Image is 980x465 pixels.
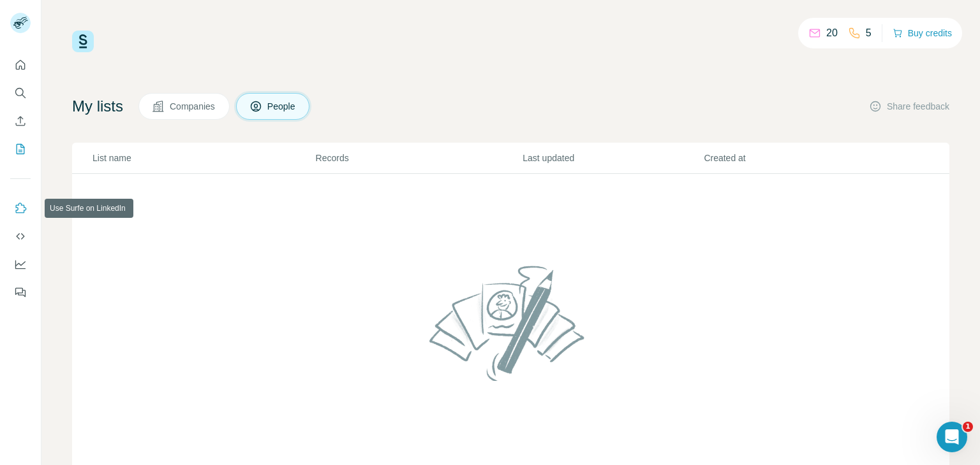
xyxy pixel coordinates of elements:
[10,225,31,248] button: Use Surfe API
[267,100,297,113] span: People
[93,152,315,164] p: List name
[10,110,31,132] button: Enrich CSV
[523,152,702,164] p: Last updated
[10,281,31,304] button: Feedback
[963,422,973,432] span: 1
[704,152,884,164] p: Created at
[72,31,94,52] img: Surfe Logo
[893,24,952,42] button: Buy credits
[10,197,31,220] button: Use Surfe on LinkedIn
[10,54,31,76] button: Quick start
[869,100,949,113] button: Share feedback
[10,82,31,104] button: Search
[170,100,216,113] span: Companies
[866,25,872,41] p: 5
[424,255,598,391] img: No lists found
[10,253,31,276] button: Dashboard
[937,422,967,452] iframe: Intercom live chat
[10,138,31,161] button: My lists
[72,96,123,117] h4: My lists
[316,152,522,164] p: Records
[826,25,838,41] p: 20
